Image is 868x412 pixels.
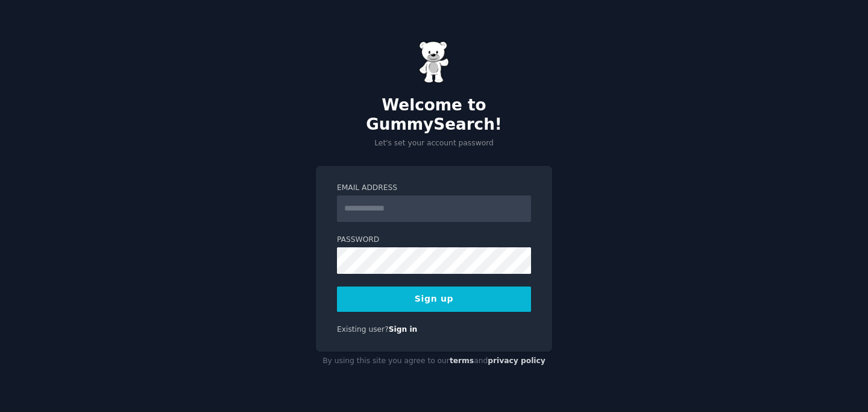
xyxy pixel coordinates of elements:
[488,357,546,365] a: privacy policy
[316,96,552,134] h2: Welcome to GummySearch!
[337,235,531,246] label: Password
[316,138,552,149] p: Let's set your account password
[316,352,552,371] div: By using this site you agree to our and
[389,325,418,334] a: Sign in
[450,357,474,365] a: terms
[337,183,531,194] label: Email Address
[419,41,449,83] img: Gummy Bear
[337,325,389,334] span: Existing user?
[337,287,531,312] button: Sign up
